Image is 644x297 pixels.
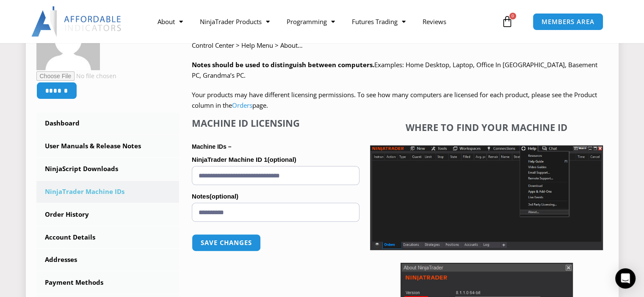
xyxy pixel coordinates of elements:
span: Your products may have different licensing permissions. To see how many computers are licensed fo... [192,90,597,110]
a: NinjaScript Downloads [36,158,180,180]
label: Notes [192,190,359,203]
span: MEMBERS AREA [542,19,594,25]
span: (optional) [267,156,296,163]
a: Orders [232,101,252,109]
a: Payment Methods [36,272,180,294]
h4: Where to find your Machine ID [370,122,603,133]
a: NinjaTrader Products [191,12,278,31]
a: About [149,12,191,31]
img: LogoAI | Affordable Indicators – NinjaTrader [31,6,122,37]
span: Examples: Home Desktop, Laptop, Office In [GEOGRAPHIC_DATA], Basement PC, Grandma’s PC. [192,60,597,80]
a: NinjaTrader Machine IDs [36,181,180,203]
button: Save changes [192,234,261,251]
span: 0 [509,13,516,19]
span: (optional) [210,193,238,200]
a: Account Details [36,226,180,248]
a: Order History [36,204,180,226]
h4: Machine ID Licensing [192,117,359,128]
a: Reviews [414,12,455,31]
img: Screenshot 2025-01-17 1155544 | Affordable Indicators – NinjaTrader [370,145,603,250]
label: NinjaTrader Machine ID 1 [192,153,359,166]
a: MEMBERS AREA [533,13,603,30]
a: 0 [489,9,526,34]
a: Programming [278,12,343,31]
a: Futures Trading [343,12,414,31]
nav: Menu [149,12,499,31]
div: Open Intercom Messenger [615,268,636,289]
a: Addresses [36,249,180,271]
a: User Manuals & Release Notes [36,135,180,157]
strong: Machine IDs – [192,143,231,150]
a: Dashboard [36,112,180,134]
strong: Notes should be used to distinguish between computers. [192,60,374,69]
